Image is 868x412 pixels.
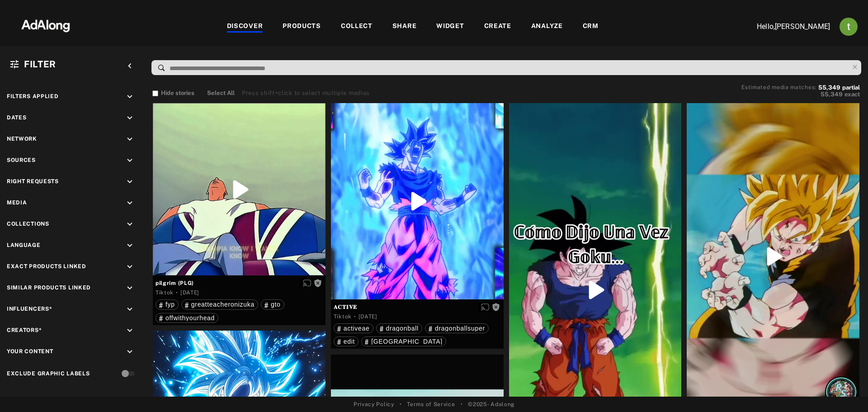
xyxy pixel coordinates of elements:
span: pilgrim (PLG) [156,279,323,287]
i: keyboard_arrow_down [125,92,135,102]
div: activeae [337,325,370,331]
a: Privacy Policy [354,400,394,408]
span: dragonballsuper [435,325,485,332]
span: Rights not requested [314,279,322,286]
span: 𝐀𝐂𝐓𝐈𝐕𝐄 [334,303,501,311]
span: Exact Products Linked [7,263,86,270]
div: CREATE [484,21,511,32]
span: 55,349 [818,84,840,91]
div: edit [337,338,355,345]
span: fyp [165,301,175,308]
div: DISCOVER [227,21,263,32]
span: Rights not requested [492,303,500,310]
div: PRODUCTS [283,21,321,32]
div: japan [365,338,443,345]
span: edit [344,338,355,345]
span: · [354,313,356,320]
span: [GEOGRAPHIC_DATA] [371,338,443,345]
div: gto [264,301,281,308]
span: Right Requests [7,178,59,185]
button: Account settings [837,15,860,38]
div: fyp [159,301,175,308]
div: Tiktok [334,313,352,321]
span: • [461,400,463,408]
div: WIDGET [436,21,464,32]
div: Tiktok [156,289,174,297]
i: keyboard_arrow_down [125,326,135,336]
i: keyboard_arrow_down [125,262,135,272]
div: dragonball [380,325,419,331]
span: gto [271,301,281,308]
span: • [400,400,402,408]
span: Creators* [7,327,42,333]
span: Sources [7,157,36,163]
span: Influencers* [7,306,52,312]
i: keyboard_arrow_down [125,156,135,166]
button: Select All [207,89,235,98]
span: Estimated media matches: [741,84,816,90]
span: greatteacheronizuka [191,301,255,308]
i: keyboard_arrow_down [125,347,135,357]
p: Hello, [PERSON_NAME] [740,21,830,32]
span: offwithyourhead [165,314,215,322]
span: Collections [7,221,49,227]
button: 55,349exact [741,90,860,99]
i: keyboard_arrow_left [125,61,135,71]
time: 2025-07-22T00:00:00.000Z [359,313,377,320]
span: activeae [344,325,370,332]
i: keyboard_arrow_down [125,241,135,251]
span: Media [7,199,27,206]
span: Filter [24,59,56,70]
span: Network [7,136,37,142]
div: dragonballsuper [429,325,485,331]
span: dragonball [386,325,419,332]
i: keyboard_arrow_down [125,219,135,229]
div: Exclude Graphic Labels [7,369,90,378]
span: · [176,289,178,296]
div: Press shift+click to select multiple medias [242,89,370,98]
span: Filters applied [7,93,59,99]
img: 63233d7d88ed69de3c212112c67096b6.png [6,11,85,38]
span: Language [7,242,41,248]
span: Dates [7,114,27,121]
span: © 2025 - Adalong [468,400,514,408]
i: keyboard_arrow_down [125,134,135,144]
i: keyboard_arrow_down [125,283,135,293]
i: keyboard_arrow_down [125,113,135,123]
button: Enable diffusion on this media [478,302,492,312]
div: SHARE [392,21,417,32]
img: ACg8ocJj1Mp6hOb8A41jL1uwSMxz7God0ICt0FEFk954meAQ=s96-c [840,18,858,36]
i: keyboard_arrow_down [125,304,135,314]
a: Terms of Service [407,400,455,408]
i: keyboard_arrow_down [125,177,135,187]
div: ANALYZE [531,21,563,32]
button: Hide stories [152,89,194,98]
div: greatteacheronizuka [185,301,255,308]
span: 55,349 [821,91,843,98]
span: Your Content [7,348,53,355]
i: keyboard_arrow_down [125,198,135,208]
div: CRM [583,21,599,32]
span: Similar Products Linked [7,284,91,291]
time: 2025-07-25T00:00:00.000Z [180,289,199,296]
button: 55,349partial [818,85,860,90]
div: offwithyourhead [159,315,215,321]
button: Enable diffusion on this media [300,278,314,288]
div: COLLECT [341,21,373,32]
